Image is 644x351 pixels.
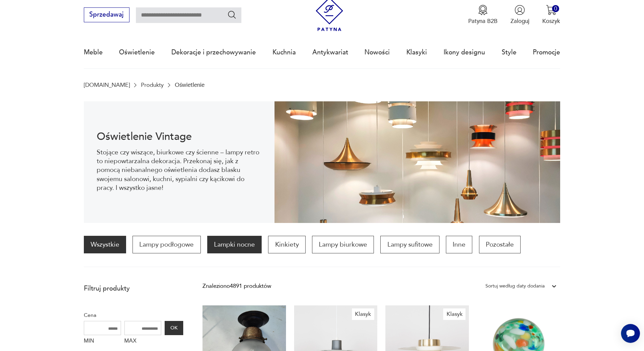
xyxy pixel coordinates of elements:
a: Produkty [141,82,164,88]
p: Zaloguj [510,17,529,25]
a: Klasyki [406,37,427,68]
button: Szukaj [227,10,237,20]
a: Dekoracje i przechowywanie [171,37,256,68]
label: MAX [124,335,162,348]
a: Pozostałe [479,236,521,253]
a: Oświetlenie [119,37,155,68]
a: Promocje [533,37,560,68]
button: Patyna B2B [468,5,498,25]
a: Style [502,37,517,68]
button: Zaloguj [510,5,529,25]
label: MIN [84,335,121,348]
p: Filtruj produkty [84,284,183,293]
a: Nowości [364,37,390,68]
p: Oświetlenie [175,82,205,88]
a: [DOMAIN_NAME] [84,82,130,88]
a: Ikona medaluPatyna B2B [468,5,498,25]
a: Ikony designu [444,37,485,68]
a: Kuchnia [272,37,296,68]
a: Lampy biurkowe [312,236,374,253]
p: Patyna B2B [468,17,498,25]
img: Ikonka użytkownika [515,5,525,15]
div: Sortuj według daty dodania [485,282,545,291]
button: OK [165,321,183,335]
a: Lampy podłogowe [133,236,200,253]
div: 0 [552,5,559,12]
a: Lampy sufitowe [380,236,439,253]
p: Cena [84,311,183,320]
iframe: Smartsupp widget button [621,324,640,343]
a: Wszystkie [84,236,126,253]
button: 0Koszyk [542,5,560,25]
img: Ikona koszyka [546,5,556,15]
img: Oświetlenie [275,101,560,223]
a: Kinkiety [268,236,305,253]
p: Stojące czy wiszące, biurkowe czy ścienne – lampy retro to niepowtarzalna dekoracja. Przekonaj si... [97,148,261,193]
a: Inne [446,236,472,253]
img: Ikona medalu [478,5,488,15]
h1: Oświetlenie Vintage [97,132,261,142]
div: Znaleziono 4891 produktów [202,282,271,291]
a: Sprzedawaj [84,12,129,18]
a: Meble [84,37,103,68]
a: Lampki nocne [207,236,262,253]
a: Antykwariat [312,37,348,68]
p: Koszyk [542,17,560,25]
button: Sprzedawaj [84,7,129,22]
